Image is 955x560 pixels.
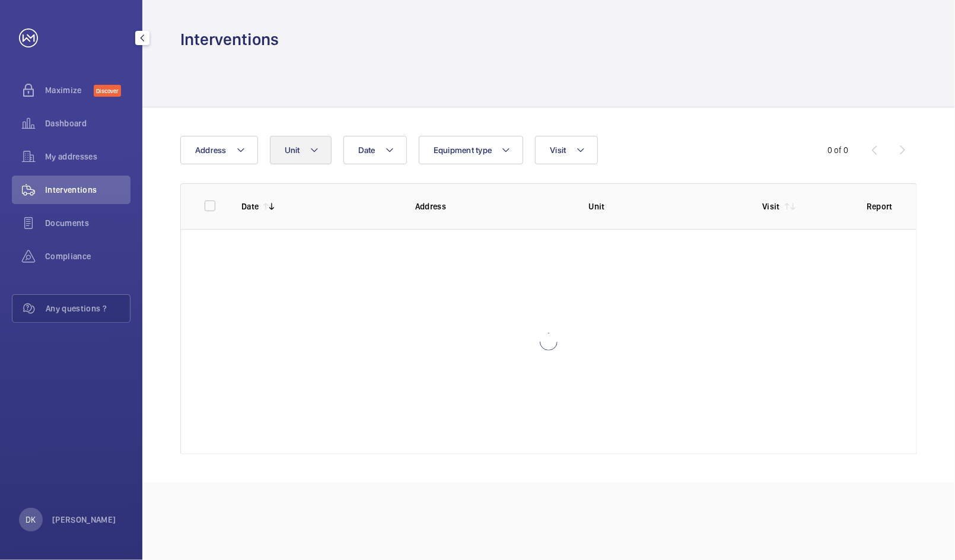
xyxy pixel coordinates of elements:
span: My addresses [45,151,130,163]
span: Documents [45,217,130,229]
span: Equipment type [434,145,492,155]
span: Dashboard [45,117,130,129]
button: Equipment type [419,136,524,164]
span: Unit [285,145,300,155]
p: [PERSON_NAME] [52,514,116,526]
p: Report [867,201,893,212]
span: Date [358,145,375,155]
button: Visit [535,136,597,164]
span: Interventions [45,184,130,196]
span: Any questions ? [46,303,130,314]
p: Address [415,201,570,212]
h1: Interventions [180,28,279,50]
button: Unit [270,136,332,164]
div: 0 of 0 [827,144,849,156]
span: Visit [550,145,566,155]
button: Date [343,136,407,164]
p: Unit [588,201,743,212]
p: Date [241,201,259,212]
p: DK [26,514,36,526]
p: Visit [762,201,780,212]
span: Discover [94,85,121,97]
span: Maximize [45,84,94,96]
span: Compliance [45,250,130,262]
span: Address [195,145,227,155]
button: Address [180,136,258,164]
